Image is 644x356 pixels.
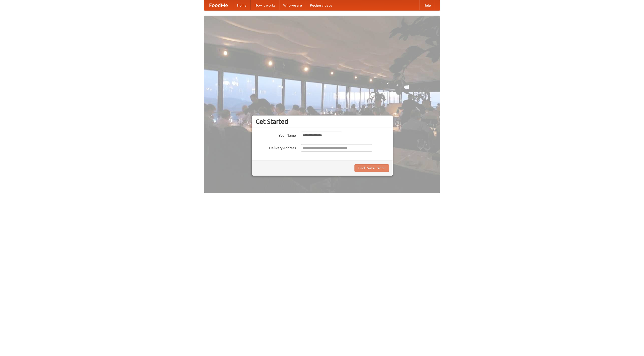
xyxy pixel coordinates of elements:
a: Home [233,0,251,10]
h3: Get Started [256,118,389,125]
a: Who we are [279,0,306,10]
button: Find Restaurants! [354,164,389,172]
a: FoodMe [204,0,233,10]
a: Recipe videos [306,0,336,10]
label: Delivery Address [256,144,296,150]
a: Help [419,0,435,10]
a: How it works [251,0,279,10]
label: Your Name [256,132,296,138]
